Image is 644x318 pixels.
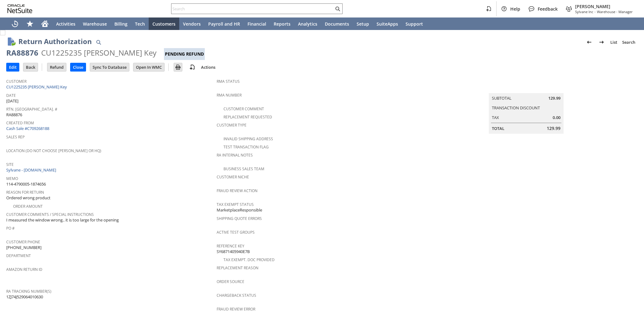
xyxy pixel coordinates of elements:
[217,279,244,284] a: Order Source
[6,176,18,181] a: Memo
[217,293,256,298] a: Chargeback Status
[217,174,249,180] a: Customer Niche
[217,202,254,207] a: Tax Exempt Status
[131,17,149,30] a: Tech
[620,37,638,47] a: Search
[204,17,244,30] a: Payroll and HR
[217,230,255,235] a: Active Test Groups
[270,17,294,30] a: Reports
[95,38,102,46] img: Quick Find
[547,125,560,132] span: 129.99
[6,134,25,140] a: Sales Rep
[133,63,164,71] input: Open In WMC
[7,63,19,71] input: Edit
[152,21,175,27] span: Customers
[223,257,275,262] a: Tax Exempt. Doc Provided
[217,265,258,271] a: Replacement reason
[189,63,196,71] img: add-record.svg
[164,48,205,60] div: Pending Refund
[223,106,264,112] a: Customer Comment
[510,6,520,12] span: Help
[325,21,349,27] span: Documents
[208,21,240,27] span: Payroll and HR
[217,79,240,84] a: RMA Status
[37,17,52,30] a: Home
[217,152,253,158] a: RA Internal Notes
[13,204,43,209] a: Order Amount
[406,21,423,27] span: Support
[83,21,107,27] span: Warehouse
[6,245,41,251] span: [PHONE_NUMBER]
[298,21,317,27] span: Analytics
[70,63,86,71] input: Close
[377,21,398,27] span: SuiteApps
[294,17,321,30] a: Analytics
[56,21,75,27] span: Activities
[6,253,31,258] a: Department
[6,212,94,217] a: Customer Comments / Special Instructions
[321,17,353,30] a: Documents
[223,166,264,171] a: Business Sales Team
[41,48,156,58] div: CU1225235 [PERSON_NAME] Key
[6,148,101,153] a: Location (Do Not Choose [PERSON_NAME] or HQ)
[22,17,37,30] div: Shortcuts
[26,20,34,27] svg: Shortcuts
[18,36,92,47] h1: Return Authorization
[6,162,14,167] a: Site
[492,115,499,120] a: Tax
[217,306,255,312] a: Fraud Review Error
[217,249,250,255] span: SY6871405940E7B
[6,112,22,118] span: RA88876
[217,122,247,128] a: Customer Type
[6,267,42,272] a: Amazon Return ID
[7,17,22,30] a: Recent Records
[174,63,182,71] input: Print
[353,17,373,30] a: Setup
[47,63,66,71] input: Refund
[402,17,427,30] a: Support
[111,17,131,30] a: Billing
[594,9,596,14] span: -
[6,126,49,131] a: Cash Sale #C709268188
[6,48,38,58] div: RA88876
[553,115,560,121] span: 0.00
[248,21,266,27] span: Financial
[357,21,369,27] span: Setup
[575,9,593,14] span: Sylvane Inc
[6,79,26,84] a: Customer
[6,289,51,294] a: RA Tracking Number(s)
[597,9,633,14] span: Warehouse - Manager
[41,20,49,27] svg: Home
[6,195,50,201] span: Ordered wrong product
[79,17,111,30] a: Warehouse
[6,226,15,231] a: PO #
[489,83,564,93] caption: Summary
[585,38,593,46] img: Previous
[6,98,18,104] span: [DATE]
[492,126,504,131] a: Total
[11,20,19,27] svg: Recent Records
[6,294,43,300] span: 1ZJ74J529064010630
[274,21,291,27] span: Reports
[90,63,129,71] input: Sync To Database
[6,190,44,195] a: Reason For Return
[217,216,262,221] a: Shipping Quote Errors
[6,181,46,187] span: 114-4790005-1874656
[492,105,540,111] a: Transaction Discount
[171,5,334,12] input: Search
[548,95,560,101] span: 129.99
[244,17,270,30] a: Financial
[23,63,38,71] input: Back
[217,92,242,98] a: RMA Number
[6,217,119,223] span: I measured the window wrong.. it is too large for the opening
[6,239,40,245] a: Customer Phone
[183,21,201,27] span: Vendors
[179,17,204,30] a: Vendors
[135,21,145,27] span: Tech
[373,17,402,30] a: SuiteApps
[223,144,269,150] a: Test Transaction Flag
[6,84,69,90] a: CU1225235 [PERSON_NAME] Key
[114,21,127,27] span: Billing
[492,95,512,101] a: Subtotal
